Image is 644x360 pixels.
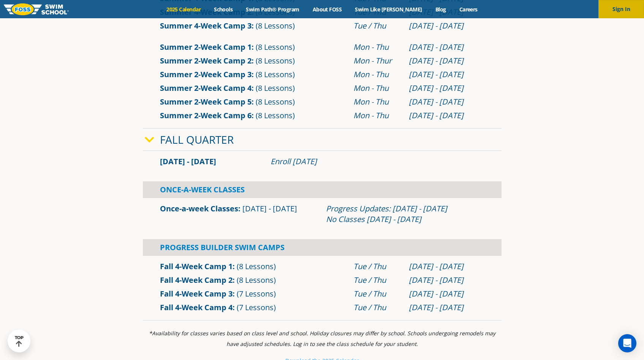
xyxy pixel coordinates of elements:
div: Tue / Thu [353,21,401,31]
div: [DATE] - [DATE] [409,302,484,313]
a: Swim Path® Program [239,6,306,13]
a: Summer 2-Week Camp 2 [160,56,252,66]
a: Summer 2-Week Camp 5 [160,97,252,107]
div: [DATE] - [DATE] [409,56,484,66]
span: (8 Lessons) [256,97,295,107]
a: Fall 4-Week Camp 4 [160,302,233,312]
span: (7 Lessons) [237,302,276,312]
div: Progress Builder Swim Camps [143,239,502,256]
div: Mon - Thu [353,83,401,94]
img: FOSS Swim School Logo [4,3,69,15]
div: [DATE] - [DATE] [409,83,484,94]
span: (7 Lessons) [237,289,276,299]
div: Mon - Thu [353,97,401,107]
div: [DATE] - [DATE] [409,97,484,107]
div: Enroll [DATE] [271,156,484,167]
a: 2025 Calendar [160,6,207,13]
div: [DATE] - [DATE] [409,275,484,285]
span: (8 Lessons) [237,275,276,285]
a: Careers [453,6,484,13]
div: [DATE] - [DATE] [409,289,484,299]
div: Mon - Thur [353,56,401,66]
div: Tue / Thu [353,289,401,299]
a: About FOSS [306,6,348,13]
a: Fall 4-Week Camp 3 [160,289,233,299]
div: [DATE] - [DATE] [409,42,484,52]
a: Summer 2-Week Camp 4 [160,83,252,93]
span: [DATE] - [DATE] [242,203,297,214]
div: Tue / Thu [353,302,401,313]
a: Summer 2-Week Camp 1 [160,42,252,52]
div: Tue / Thu [353,275,401,285]
div: Open Intercom Messenger [618,334,636,352]
div: Once-A-Week Classes [143,181,502,198]
div: Tue / Thu [353,261,401,272]
span: (8 Lessons) [256,110,295,121]
a: Fall Quarter [160,132,234,147]
span: (8 Lessons) [256,83,295,93]
div: [DATE] - [DATE] [409,69,484,80]
a: Summer 4-Week Camp 3 [160,21,252,31]
span: (8 Lessons) [256,42,295,52]
a: Blog [429,6,453,13]
a: Fall 4-Week Camp 2 [160,275,233,285]
div: Progress Updates: [DATE] - [DATE] No Classes [DATE] - [DATE] [326,203,484,225]
div: TOP [15,335,24,347]
span: [DATE] - [DATE] [160,156,216,167]
div: Mon - Thu [353,110,401,121]
div: [DATE] - [DATE] [409,261,484,272]
span: (8 Lessons) [256,69,295,79]
div: Mon - Thu [353,69,401,80]
a: Summer 2-Week Camp 6 [160,110,252,121]
a: Once-a-week Classes [160,203,238,214]
div: [DATE] - [DATE] [409,21,484,31]
a: Fall 4-Week Camp 1 [160,261,233,271]
a: Schools [207,6,239,13]
span: (8 Lessons) [256,21,295,31]
div: [DATE] - [DATE] [409,110,484,121]
a: Summer 2-Week Camp 3 [160,69,252,79]
a: Swim Like [PERSON_NAME] [348,6,429,13]
span: (8 Lessons) [237,261,276,271]
i: *Availability for classes varies based on class level and school. Holiday closures may differ by ... [149,330,495,347]
span: (8 Lessons) [256,56,295,66]
div: Mon - Thu [353,42,401,52]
